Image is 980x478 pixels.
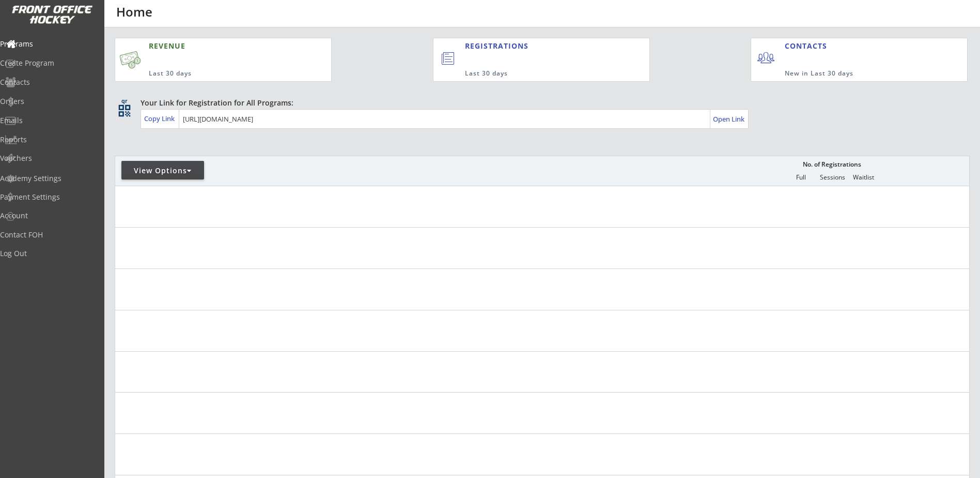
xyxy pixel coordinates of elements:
[149,41,282,51] div: REVENUE
[141,98,938,108] div: Your Link for Registration for All Programs:
[118,98,130,104] div: qr
[121,166,204,176] div: View Options
[465,41,602,51] div: REGISTRATIONS
[817,174,848,181] div: Sessions
[117,103,132,118] button: qr_code
[144,114,177,123] div: Copy Link
[785,69,919,78] div: New in Last 30 days
[149,69,282,78] div: Last 30 days
[465,69,608,78] div: Last 30 days
[848,174,879,181] div: Waitlist
[713,115,745,124] div: Open Link
[785,174,816,181] div: Full
[713,112,745,126] a: Open Link
[785,41,832,51] div: CONTACTS
[800,161,864,168] div: No. of Registrations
